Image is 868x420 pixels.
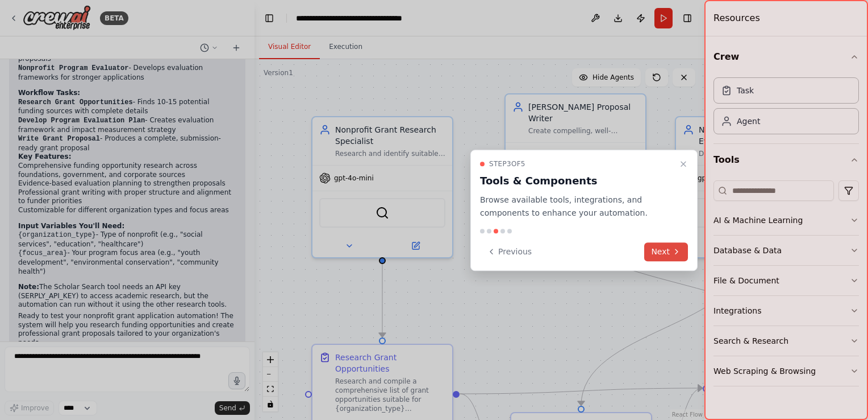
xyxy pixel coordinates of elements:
[480,173,674,189] h3: Tools & Components
[644,242,688,261] button: Next
[480,193,674,220] p: Browse available tools, integrations, and components to enhance your automation.
[261,10,277,26] button: Hide left sidebar
[489,159,525,168] span: Step 3 of 5
[677,157,690,171] button: Close walkthrough
[480,242,539,261] button: Previous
